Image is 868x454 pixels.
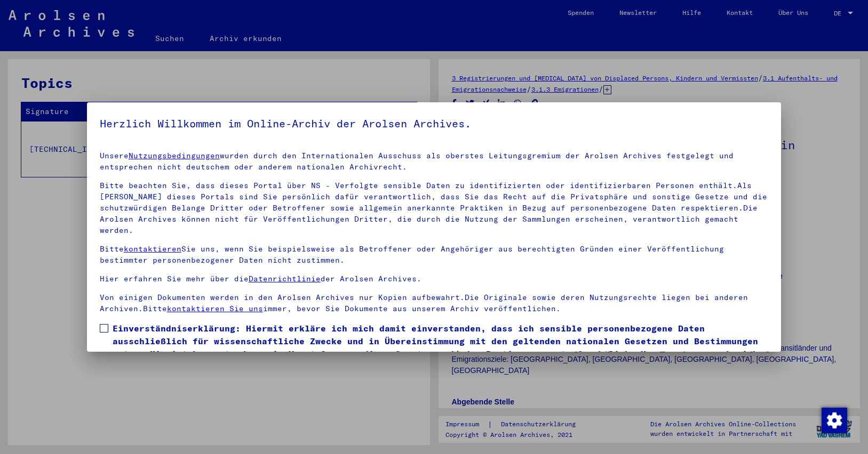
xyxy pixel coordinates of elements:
[822,408,847,433] img: Zustimmung ändern
[821,407,847,433] div: Zustimmung ändern
[100,150,769,173] p: Unsere wurden durch den Internationalen Ausschuss als oberstes Leitungsgremium der Arolsen Archiv...
[124,244,181,254] a: kontaktieren
[100,180,769,236] p: Bitte beachten Sie, dass dieses Portal über NS - Verfolgte sensible Daten zu identifizierten oder...
[100,244,769,266] p: Bitte Sie uns, wenn Sie beispielsweise als Betroffener oder Angehöriger aus berechtigten Gründen ...
[113,322,769,373] span: Einverständniserklärung: Hiermit erkläre ich mich damit einverstanden, dass ich sensible personen...
[167,304,263,313] a: kontaktieren Sie uns
[100,273,769,285] p: Hier erfahren Sie mehr über die der Arolsen Archives.
[100,292,769,314] p: Von einigen Dokumenten werden in den Arolsen Archives nur Kopien aufbewahrt.Die Originale sowie d...
[129,151,220,160] a: Nutzungsbedingungen
[249,274,321,283] a: Datenrichtlinie
[100,115,769,132] h5: Herzlich Willkommen im Online-Archiv der Arolsen Archives.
